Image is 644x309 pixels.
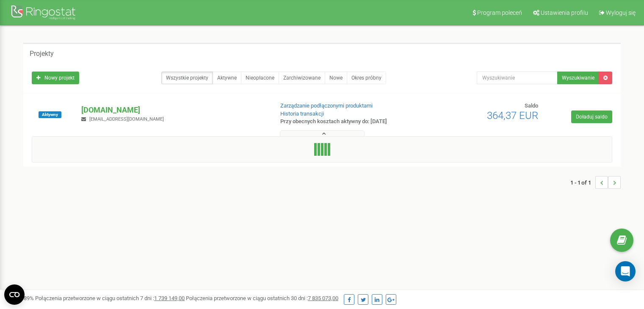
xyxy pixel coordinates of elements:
div: Open Intercom Messenger [615,261,636,281]
span: Połączenia przetworzone w ciągu ostatnich 7 dni : [35,295,185,301]
span: Program poleceń [477,9,522,16]
a: Historia transakcji [280,110,324,117]
span: Połączenia przetworzone w ciągu ostatnich 30 dni : [186,295,338,301]
span: Ustawienia profilu [541,9,588,16]
a: Wszystkie projekty [161,72,213,84]
a: Doładuj saldo [571,110,612,123]
span: Aktywny [39,111,61,118]
p: Przy obecnych kosztach aktywny do: [DATE] [280,118,416,126]
a: Nieopłacone [241,72,279,84]
span: Saldo [525,102,538,109]
span: 364,37 EUR [487,110,538,121]
button: Wyszukiwanie [557,72,599,84]
u: 1 739 149,00 [154,295,185,301]
p: [DOMAIN_NAME] [81,105,266,116]
span: [EMAIL_ADDRESS][DOMAIN_NAME] [89,116,164,122]
h5: Projekty [30,50,54,58]
a: Nowe [325,72,347,84]
u: 7 835 073,00 [308,295,338,301]
a: Zarchiwizowane [279,72,325,84]
a: Aktywne [213,72,241,84]
span: Wyloguj się [606,9,636,16]
span: 1 - 1 of 1 [570,176,595,189]
a: Nowy projekt [32,72,79,84]
input: Wyszukiwanie [477,72,558,84]
a: Okres próbny [347,72,386,84]
a: Zarządzanie podłączonymi produktami [280,102,373,109]
nav: ... [570,168,621,197]
button: Open CMP widget [4,284,25,305]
